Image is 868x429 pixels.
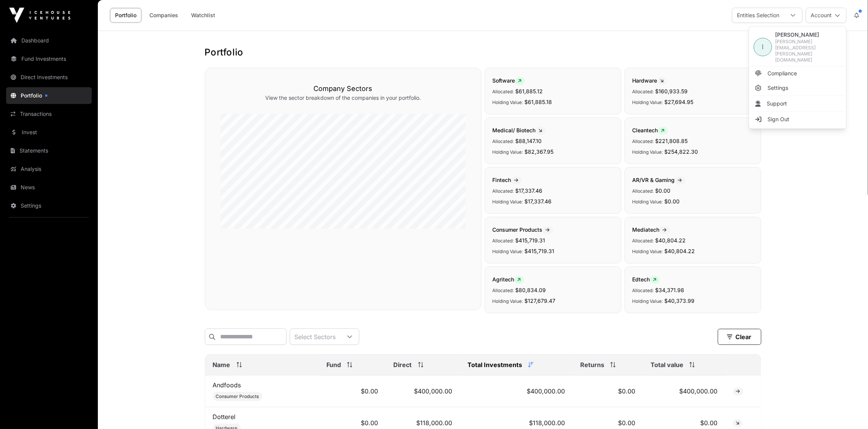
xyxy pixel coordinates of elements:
[213,381,241,389] a: Andfoods
[460,375,573,407] td: $400,000.00
[493,226,553,233] span: Consumer Products
[525,99,552,105] span: $61,885.18
[493,188,514,194] span: Allocated:
[633,177,685,183] span: AR/VR & Gaming
[655,237,686,244] span: $40,804.22
[767,84,788,92] span: Settings
[775,39,842,63] span: [PERSON_NAME][EMAIL_ADDRESS][PERSON_NAME][DOMAIN_NAME]
[6,69,92,86] a: Direct Investments
[633,138,654,144] span: Allocated:
[6,197,92,214] a: Settings
[205,46,761,58] h1: Portfolio
[643,375,725,407] td: $400,000.00
[633,288,654,293] span: Allocated:
[580,360,604,369] span: Returns
[516,187,543,194] span: $17,337.46
[665,248,695,254] span: $40,804.22
[493,99,523,105] span: Holding Value:
[493,149,523,155] span: Holding Value:
[493,298,523,304] span: Holding Value:
[665,198,680,205] span: $0.00
[493,138,514,144] span: Allocated:
[633,89,654,94] span: Allocated:
[718,329,761,345] button: Clear
[655,88,688,94] span: $160,933.59
[665,99,694,105] span: $27,694.95
[493,77,525,84] span: Software
[665,297,695,304] span: $40,373.99
[386,375,460,407] td: $400,000.00
[493,238,514,244] span: Allocated:
[633,298,663,304] span: Holding Value:
[767,115,789,123] span: Sign Out
[144,8,183,23] a: Companies
[633,226,670,233] span: Mediatech
[493,276,524,283] span: Agritech
[762,42,764,52] span: I
[655,138,688,144] span: $221,808.85
[830,392,868,429] iframe: Chat Widget
[633,77,667,84] span: Hardware
[6,124,92,141] a: Invest
[655,287,685,293] span: $34,371.98
[633,127,668,133] span: Cleantech
[9,8,70,23] img: Icehouse Ventures Logo
[221,94,466,102] p: View the sector breakdown of the companies in your portfolio.
[326,360,341,369] span: Fund
[467,360,522,369] span: Total Investments
[6,161,92,177] a: Analysis
[651,360,683,369] span: Total value
[633,188,654,194] span: Allocated:
[633,249,663,254] span: Holding Value:
[767,70,797,77] span: Compliance
[751,67,845,80] a: Compliance
[525,198,552,205] span: $17,337.46
[186,8,220,23] a: Watchlist
[525,248,555,254] span: $415,719.31
[216,393,259,400] span: Consumer Products
[525,148,554,155] span: $82,367.95
[516,237,545,244] span: $415,719.31
[493,199,523,205] span: Holding Value:
[732,8,784,23] div: Entities Selection
[751,81,845,95] a: Settings
[493,89,514,94] span: Allocated:
[6,179,92,196] a: News
[633,149,663,155] span: Holding Value:
[221,83,466,94] h3: Company Sectors
[767,100,787,107] span: Support
[110,8,141,23] a: Portfolio
[633,199,663,205] span: Holding Value:
[394,360,412,369] span: Direct
[633,276,660,283] span: Edtech
[516,287,546,293] span: $80,834.09
[751,112,845,126] li: Sign Out
[6,87,92,104] a: Portfolio
[525,297,556,304] span: $127,679.47
[806,8,847,23] button: Account
[633,99,663,105] span: Holding Value:
[493,288,514,293] span: Allocated:
[516,138,542,144] span: $88,147.10
[213,360,230,369] span: Name
[633,238,654,244] span: Allocated:
[319,375,386,407] td: $0.00
[6,106,92,122] a: Transactions
[493,127,545,133] span: Medical/ Biotech
[665,148,698,155] span: $254,822.30
[6,50,92,67] a: Fund Investments
[290,329,341,344] div: Select Sectors
[6,32,92,49] a: Dashboard
[751,97,845,110] li: Support
[516,88,543,94] span: $61,885.12
[213,413,236,421] a: Dotterel
[655,187,671,194] span: $0.00
[573,375,643,407] td: $0.00
[6,142,92,159] a: Statements
[493,177,522,183] span: Fintech
[775,31,842,39] span: [PERSON_NAME]
[493,249,523,254] span: Holding Value:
